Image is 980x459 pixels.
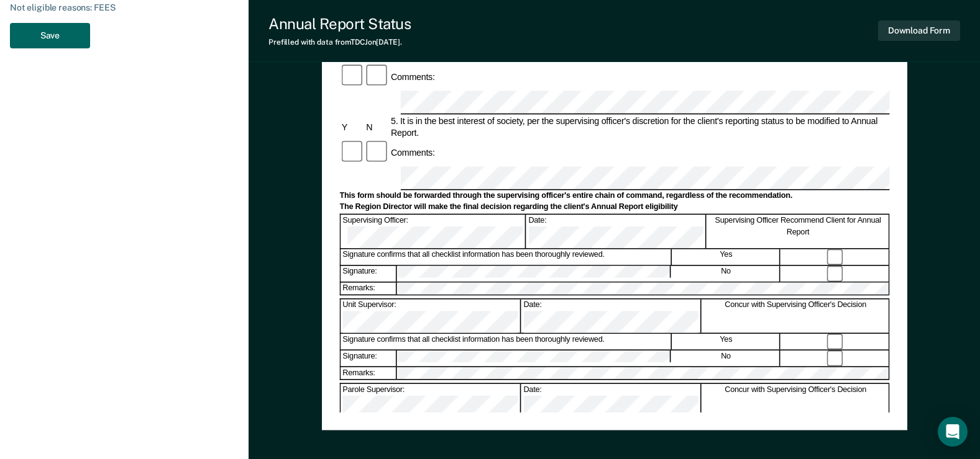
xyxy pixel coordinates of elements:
[878,20,960,41] button: Download Form
[10,2,239,13] div: Not eligible reasons: FEES
[341,215,525,248] div: Supervising Officer:
[10,23,90,48] button: Save
[339,191,889,201] div: This form should be forwarded through the supervising officer's entire chain of command, regardle...
[341,367,397,379] div: Remarks:
[938,417,968,447] div: Open Intercom Messenger
[339,121,364,133] div: Y
[672,334,781,349] div: Yes
[707,215,889,248] div: Supervising Officer Recommend Client for Annual Report
[341,384,521,417] div: Parole Supervisor:
[702,384,889,417] div: Concur with Supervising Officer's Decision
[341,334,671,349] div: Signature confirms that all checklist information has been thoroughly reviewed.
[389,71,437,82] div: Comments:
[268,38,411,47] div: Prefilled with data from TDCJ on [DATE] .
[341,265,396,281] div: Signature:
[672,265,780,281] div: No
[268,15,411,33] div: Annual Report Status
[389,147,437,159] div: Comments:
[521,299,702,332] div: Date:
[521,384,702,417] div: Date:
[526,215,707,248] div: Date:
[702,299,889,332] div: Concur with Supervising Officer's Decision
[341,350,396,366] div: Signature:
[672,350,780,366] div: No
[341,299,521,332] div: Unit Supervisor:
[339,202,889,212] div: The Region Director will make the final decision regarding the client's Annual Report eligibility
[672,249,781,265] div: Yes
[364,121,389,133] div: N
[341,249,671,265] div: Signature confirms that all checklist information has been thoroughly reviewed.
[389,115,890,138] div: 5. It is in the best interest of society, per the supervising officer's discretion for the client...
[341,282,397,295] div: Remarks:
